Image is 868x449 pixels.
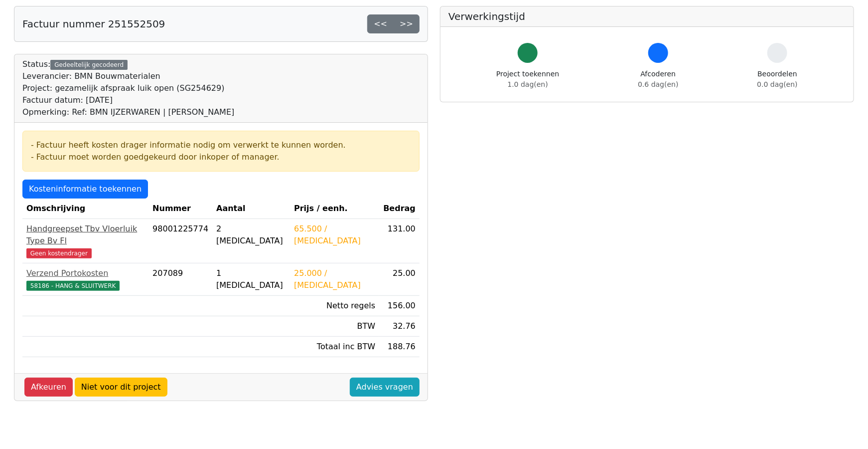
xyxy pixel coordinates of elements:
[290,296,379,316] td: Netto regels
[31,151,411,163] div: - Factuur moet worden goedgekeurd door inkoper of manager.
[379,219,420,263] td: 131.00
[290,199,379,219] th: Prijs / eenh.
[22,82,234,94] div: Project: gezamelijk afspraak luik open (SG254629)
[379,263,420,296] td: 25.00
[24,378,73,397] a: Afkeuren
[22,18,165,30] h5: Factuur nummer 251552509
[50,60,128,70] div: Gedeeltelijk gecodeerd
[448,10,846,22] h5: Verwerkingstijd
[148,199,212,219] th: Nummer
[350,378,420,397] a: Advies vragen
[216,223,286,247] div: 2 [MEDICAL_DATA]
[290,337,379,357] td: Totaal inc BTW
[367,14,394,33] a: <<
[26,281,120,291] span: 58186 - HANG & SLUITWERK
[31,139,411,151] div: - Factuur heeft kosten drager informatie nodig om verwerkt te kunnen worden.
[26,248,92,258] span: Geen kostendrager
[508,80,548,88] span: 1.0 dag(en)
[26,223,145,259] a: Handgreepset Tbv Vloerluik Type Bv FlGeen kostendrager
[75,378,167,397] a: Niet voor dit project
[148,263,212,296] td: 207089
[22,70,234,82] div: Leverancier: BMN Bouwmaterialen
[26,267,145,279] div: Verzend Portokosten
[26,267,145,291] a: Verzend Portokosten58186 - HANG & SLUITWERK
[379,199,420,219] th: Bedrag
[638,80,678,88] span: 0.6 dag(en)
[26,223,145,247] div: Handgreepset Tbv Vloerluik Type Bv Fl
[757,69,798,90] div: Beoordelen
[294,267,375,291] div: 25.000 / [MEDICAL_DATA]
[379,337,420,357] td: 188.76
[294,223,375,247] div: 65.500 / [MEDICAL_DATA]
[638,69,678,90] div: Afcoderen
[22,58,234,118] div: Status:
[22,106,234,118] div: Opmerking: Ref: BMN IJZERWAREN | [PERSON_NAME]
[379,316,420,337] td: 32.76
[393,14,420,33] a: >>
[216,267,286,291] div: 1 [MEDICAL_DATA]
[757,80,798,88] span: 0.0 dag(en)
[22,94,234,106] div: Factuur datum: [DATE]
[379,296,420,316] td: 156.00
[148,219,212,263] td: 98001225774
[290,316,379,337] td: BTW
[22,199,148,219] th: Omschrijving
[22,180,148,199] a: Kosteninformatie toekennen
[496,69,559,90] div: Project toekennen
[212,199,290,219] th: Aantal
